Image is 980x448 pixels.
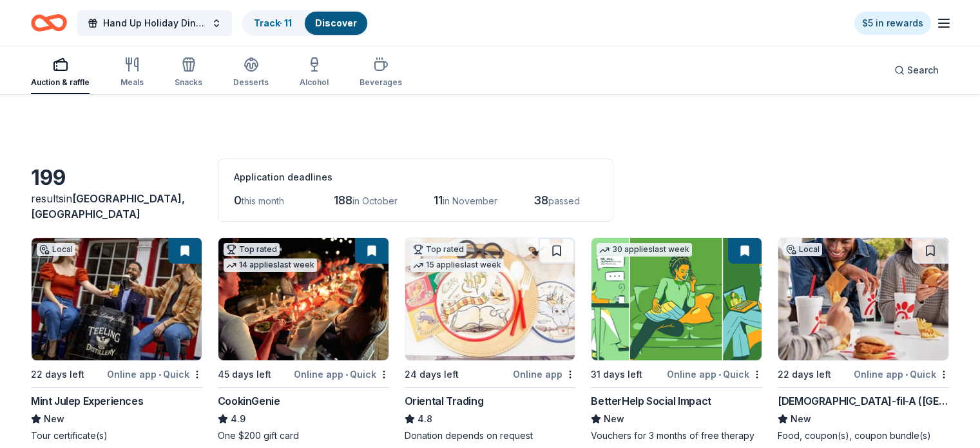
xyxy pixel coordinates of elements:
div: Desserts [233,77,269,88]
span: 188 [334,193,352,207]
div: Top rated [410,243,466,256]
span: in November [443,195,497,206]
div: 22 days left [31,367,84,382]
a: Image for Mint Julep ExperiencesLocal22 days leftOnline app•QuickMint Julep ExperiencesNewTour ce... [31,237,202,442]
span: in October [352,195,398,206]
div: Online app Quick [667,366,762,382]
div: [DEMOGRAPHIC_DATA]-fil-A ([GEOGRAPHIC_DATA]) [778,393,949,409]
a: Image for Oriental TradingTop rated15 applieslast week24 days leftOnline appOriental Trading4.8Do... [405,237,576,442]
div: Snacks [175,77,202,88]
div: 22 days left [778,367,831,382]
img: Image for Oriental Trading [405,238,575,360]
span: New [604,411,624,427]
img: Image for CookinGenie [218,238,389,360]
img: Image for Chick-fil-A (Louisville) [778,238,948,360]
div: Online app [513,366,575,382]
button: Beverages [360,52,402,94]
span: 38 [533,193,548,207]
div: CookinGenie [218,393,280,409]
a: Image for CookinGenieTop rated14 applieslast week45 days leftOnline app•QuickCookinGenie4.9One $2... [218,237,389,442]
div: Oriental Trading [405,393,484,409]
a: Discover [315,17,357,28]
span: passed [548,195,580,206]
button: Desserts [233,52,269,94]
span: • [718,369,721,380]
span: 0 [234,193,242,207]
div: One $200 gift card [218,429,389,442]
a: Image for Chick-fil-A (Louisville)Local22 days leftOnline app•Quick[DEMOGRAPHIC_DATA]-fil-A ([GEO... [778,237,949,442]
button: Hand Up Holiday Dinner and Auction [77,10,232,36]
div: Mint Julep Experiences [31,393,143,409]
button: Alcohol [300,52,329,94]
a: Home [31,8,67,38]
div: Tour certificate(s) [31,429,202,442]
span: Hand Up Holiday Dinner and Auction [103,15,206,31]
div: Vouchers for 3 months of free therapy [591,429,762,442]
div: Online app Quick [107,366,202,382]
div: BetterHelp Social Impact [591,393,711,409]
span: in [31,192,185,220]
a: Image for BetterHelp Social Impact30 applieslast week31 days leftOnline app•QuickBetterHelp Socia... [591,237,762,442]
span: New [791,411,811,427]
div: Alcohol [300,77,329,88]
button: Auction & raffle [31,52,90,94]
img: Image for Mint Julep Experiences [32,238,202,360]
span: • [159,369,161,380]
img: Image for BetterHelp Social Impact [591,238,762,360]
div: Local [783,243,822,256]
span: [GEOGRAPHIC_DATA], [GEOGRAPHIC_DATA] [31,192,185,220]
span: • [345,369,348,380]
div: Local [37,243,75,256]
div: Food, coupon(s), coupon bundle(s) [778,429,949,442]
button: Snacks [175,52,202,94]
div: Online app Quick [854,366,949,382]
div: Application deadlines [234,170,597,185]
div: results [31,191,202,222]
div: 15 applies last week [410,258,504,272]
button: Track· 11Discover [242,10,369,36]
button: Meals [120,52,144,94]
span: New [44,411,64,427]
a: $5 in rewards [854,12,931,35]
div: Top rated [224,243,280,256]
span: 4.8 [418,411,432,427]
div: Auction & raffle [31,77,90,88]
div: 31 days left [591,367,642,382]
div: Online app Quick [294,366,389,382]
span: Search [907,63,939,78]
div: Meals [120,77,144,88]
span: • [905,369,908,380]
span: 11 [434,193,443,207]
span: this month [242,195,284,206]
div: 30 applies last week [597,243,692,257]
button: Search [884,57,949,83]
div: 14 applies last week [224,258,317,272]
span: 4.9 [231,411,245,427]
div: Beverages [360,77,402,88]
a: Track· 11 [254,17,292,28]
div: 24 days left [405,367,459,382]
div: 45 days left [218,367,271,382]
div: Donation depends on request [405,429,576,442]
div: 199 [31,165,202,191]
